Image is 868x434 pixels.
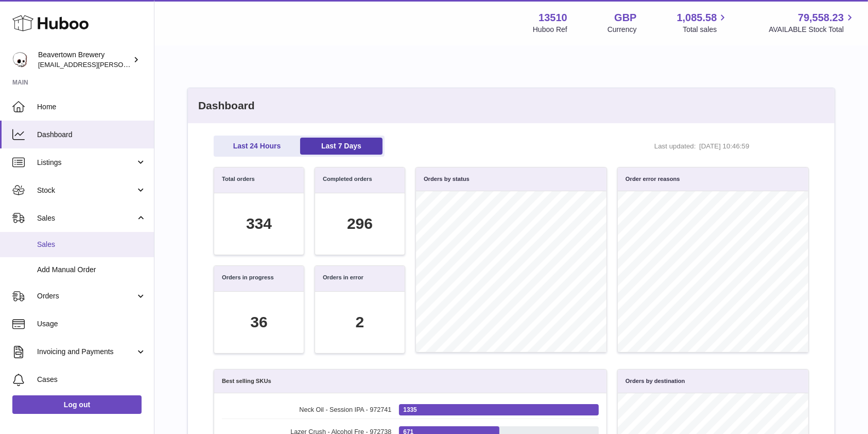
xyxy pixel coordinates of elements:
[37,319,146,329] span: Usage
[37,213,135,223] span: Sales
[37,102,146,112] span: Home
[37,291,135,301] span: Orders
[222,274,274,283] h3: Orders in progress
[347,213,373,235] div: 296
[12,395,142,414] a: Log out
[250,312,267,333] div: 36
[188,88,835,123] h2: Dashboard
[403,406,416,414] span: 1335
[37,347,135,357] span: Invoicing and Payments
[12,52,28,68] img: kit.lowe@beavertownbrewery.co.uk
[37,240,146,249] span: Sales
[222,377,271,385] h3: Best selling SKUs
[37,130,146,140] span: Dashboard
[37,375,146,385] span: Cases
[246,213,272,235] div: 334
[614,11,636,25] strong: GBP
[539,11,567,25] strong: 13510
[626,377,685,385] h3: Orders by destination
[216,138,298,155] a: Last 24 Hours
[37,186,135,195] span: Stock
[683,25,728,35] span: Total sales
[323,175,372,185] h3: Completed orders
[769,11,856,35] a: 79,558.23 AVAILABLE Stock Total
[798,11,844,25] span: 79,558.23
[769,25,856,35] span: AVAILABLE Stock Total
[38,60,206,69] span: [EMAIL_ADDRESS][PERSON_NAME][DOMAIN_NAME]
[424,175,470,183] h3: Orders by status
[533,25,567,35] div: Huboo Ref
[654,142,696,151] span: Last updated:
[607,25,637,35] div: Currency
[222,175,255,185] h3: Total orders
[356,312,364,333] div: 2
[37,265,146,275] span: Add Manual Order
[699,142,782,151] span: [DATE] 10:46:59
[677,11,729,35] a: 1,085.58 Total sales
[677,11,717,25] span: 1,085.58
[626,175,680,183] h3: Order error reasons
[37,158,135,168] span: Listings
[300,138,383,155] a: Last 7 Days
[323,274,363,283] h3: Orders in error
[222,406,391,414] span: Neck Oil - Session IPA - 972741
[38,50,131,70] div: Beavertown Brewery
